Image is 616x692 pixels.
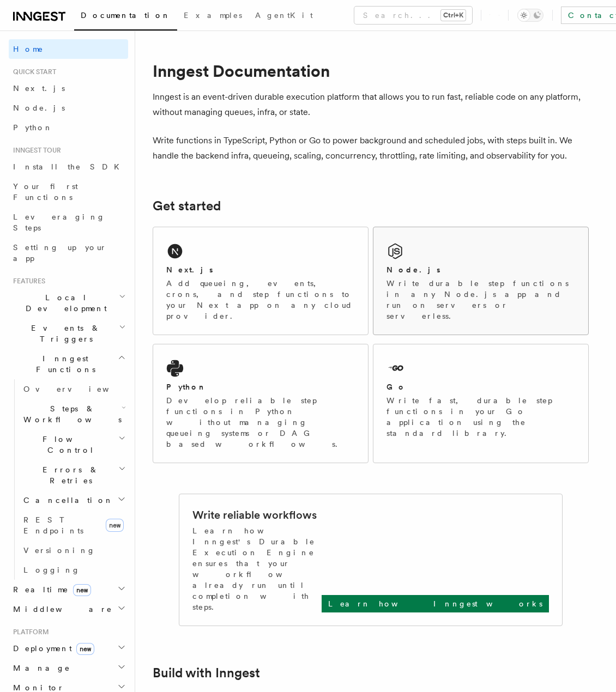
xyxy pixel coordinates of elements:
span: Overview [23,385,136,393]
button: Inngest Functions [9,349,128,379]
a: Get started [153,198,221,214]
a: Install the SDK [9,157,128,177]
span: Install the SDK [13,162,126,171]
button: Local Development [9,288,128,318]
span: Inngest Functions [9,353,118,375]
a: Learn how Inngest works [322,595,549,612]
a: Documentation [74,3,177,31]
h2: Go [386,381,406,392]
span: new [106,519,124,532]
span: Leveraging Steps [13,213,105,232]
span: Inngest tour [9,146,61,155]
a: Node.js [9,98,128,118]
h2: Write reliable workflows [192,507,317,523]
span: Local Development [9,292,119,314]
span: Examples [184,11,242,20]
span: Versioning [23,546,95,555]
button: Cancellation [19,490,128,510]
span: Errors & Retries [19,464,118,486]
a: Setting up your app [9,238,128,268]
a: AgentKit [249,3,319,29]
a: Build with Inngest [153,665,260,681]
kbd: Ctrl+K [441,10,466,21]
button: Realtimenew [9,580,128,599]
button: Deploymentnew [9,639,128,658]
a: GoWrite fast, durable step functions in your Go application using the standard library. [373,344,589,463]
span: Your first Functions [13,182,78,202]
p: Inngest is an event-driven durable execution platform that allows you to run fast, reliable code ... [153,89,589,120]
button: Toggle dark mode [517,9,543,22]
button: Manage [9,658,128,678]
button: Middleware [9,599,128,619]
span: Quick start [9,68,56,76]
a: Overview [19,379,128,399]
a: Your first Functions [9,177,128,207]
span: Cancellation [19,495,113,506]
span: Python [13,123,53,132]
span: Node.js [13,104,65,112]
span: Steps & Workflows [19,403,122,425]
span: Middleware [9,604,112,615]
span: Platform [9,628,49,636]
span: Features [9,277,45,286]
a: Leveraging Steps [9,207,128,238]
span: Events & Triggers [9,323,119,344]
p: Add queueing, events, crons, and step functions to your Next app on any cloud provider. [166,278,355,321]
p: Learn how Inngest works [328,598,542,609]
a: Python [9,118,128,137]
button: Events & Triggers [9,318,128,349]
a: Logging [19,560,128,580]
a: Versioning [19,541,128,560]
p: Write functions in TypeScript, Python or Go to power background and scheduled jobs, with steps bu... [153,133,589,163]
a: PythonDevelop reliable step functions in Python without managing queueing systems or DAG based wo... [153,344,369,463]
button: Steps & Workflows [19,399,128,429]
span: new [76,643,94,655]
a: REST Endpointsnew [19,510,128,541]
button: Flow Control [19,429,128,460]
h2: Python [166,381,207,392]
button: Errors & Retries [19,460,128,490]
a: Next.js [9,78,128,98]
span: Manage [9,663,70,673]
div: Inngest Functions [9,379,128,580]
button: Search...Ctrl+K [354,7,472,24]
span: Flow Control [19,434,118,456]
span: Logging [23,566,80,574]
a: Next.jsAdd queueing, events, crons, and step functions to your Next app on any cloud provider. [153,227,369,335]
span: new [73,584,91,596]
h2: Node.js [386,264,440,275]
h1: Inngest Documentation [153,61,589,81]
span: AgentKit [255,11,313,20]
span: Next.js [13,84,65,93]
p: Write durable step functions in any Node.js app and run on servers or serverless. [386,278,575,321]
h2: Next.js [166,264,213,275]
span: Documentation [81,11,171,20]
p: Learn how Inngest's Durable Execution Engine ensures that your workflow already run until complet... [192,525,322,612]
span: Realtime [9,584,91,595]
span: REST Endpoints [23,515,83,535]
span: Home [13,44,44,54]
p: Develop reliable step functions in Python without managing queueing systems or DAG based workflows. [166,395,355,450]
span: Deployment [9,643,94,654]
a: Node.jsWrite durable step functions in any Node.js app and run on servers or serverless. [373,227,589,335]
a: Home [9,39,128,59]
span: Setting up your app [13,243,107,263]
p: Write fast, durable step functions in your Go application using the standard library. [386,395,575,439]
a: Examples [177,3,249,29]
